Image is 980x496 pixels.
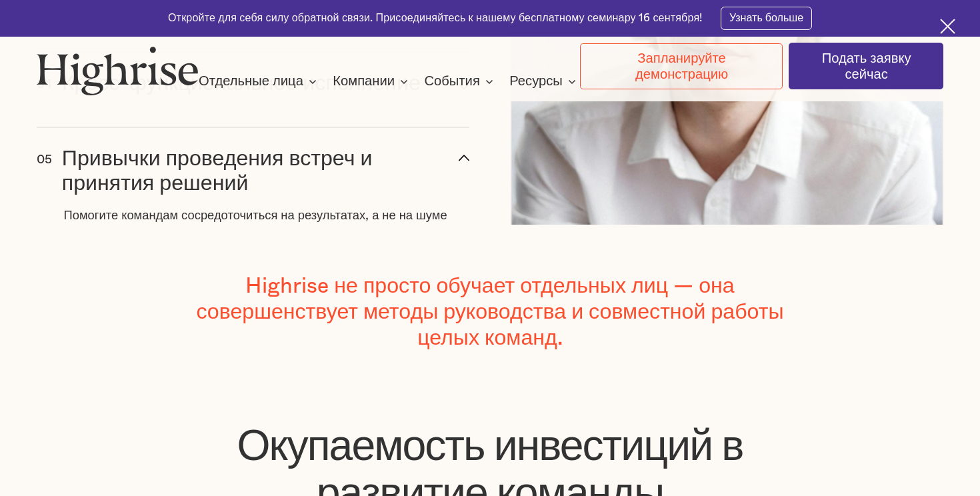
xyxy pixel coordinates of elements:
div: Ресурсы [509,73,580,89]
font: Подать заявку сейчас [822,47,911,85]
font: Помогите командам сосредоточиться на результатах, а не на шуме [64,209,447,222]
font: Отдельные лица [199,75,303,88]
div: События [424,73,497,89]
font: 05 [37,153,52,166]
div: Компании [333,73,412,89]
div: Отдельные лица [199,73,321,89]
font: Привычки проведения встреч и принятия решений [62,148,373,194]
img: Логотип Highrise [37,46,199,95]
font: Запланируйте демонстрацию [635,47,728,84]
a: Запланируйте демонстрацию [580,43,783,89]
font: События [424,75,479,88]
font: Ресурсы [509,75,563,88]
font: Узнать больше [729,13,803,23]
font: Highrise не просто обучает отдельных лиц — она совершенствует методы руководства и совместной раб... [196,275,783,348]
a: Подать заявку сейчас [789,43,943,89]
font: Компании [333,75,395,88]
a: Узнать больше [721,7,812,30]
img: Значок креста [940,19,955,34]
font: Откройте для себя силу обратной связи. Присоединяйтесь к нашему бесплатному семинару 16 сентября! [168,13,702,23]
